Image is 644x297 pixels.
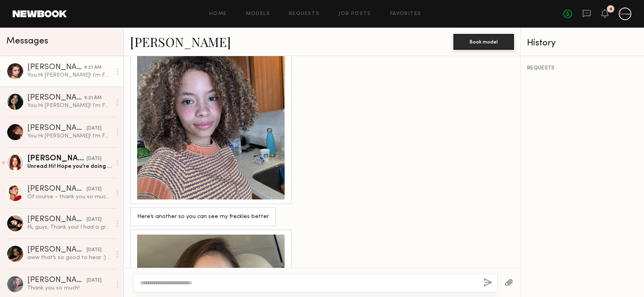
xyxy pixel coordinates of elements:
div: [PERSON_NAME] [27,276,87,284]
div: [DATE] [87,186,102,193]
div: [PERSON_NAME] [27,155,87,163]
div: [PERSON_NAME] [27,64,84,71]
a: [PERSON_NAME] [130,33,231,50]
div: Hi, guys, Thank you! I had a great time shooting with you! [27,224,111,231]
div: [PERSON_NAME] [27,124,87,132]
a: Models [246,11,270,17]
div: 4 [609,7,612,11]
div: Unread: Hi! Hope you’re doing well! I wanted to reach out to let you guys know that I am also an ... [27,163,111,170]
div: [DATE] [87,155,102,163]
div: [DATE] [87,246,102,254]
div: [PERSON_NAME] [27,216,87,224]
div: Here’s another so you can see my freckles better [137,212,269,222]
div: [PERSON_NAME] [27,246,87,254]
div: Of course - thank you so much for having me it was a pleasure ! X [27,193,111,201]
div: REQUESTS [527,66,638,71]
div: History [527,39,638,48]
div: [DATE] [87,125,102,132]
div: [DATE] [87,277,102,284]
div: aww that’s so good to hear :) and yes please do it was such a pleasure to work with everyone 💕 [27,254,111,261]
div: You: Hi [PERSON_NAME]! I'm Faith here with Avatara and Karuna Skin! We're interested in possibly ... [27,102,111,109]
div: [PERSON_NAME] [27,94,84,102]
div: 9:21 AM [84,94,102,102]
button: Book model [453,34,514,50]
a: Home [209,11,227,17]
span: Messages [6,37,48,46]
a: Favorites [390,11,421,17]
div: [PERSON_NAME] [27,185,87,193]
div: [DATE] [87,216,102,224]
a: Book model [453,38,514,45]
div: 9:21 AM [84,64,102,71]
a: Requests [289,11,319,17]
div: You: Hi [PERSON_NAME]! I'm Faith here with Avatara and Karuna Skin! We're interested in possibly ... [27,71,111,79]
div: You: Hi [PERSON_NAME]! I'm Faith here with Avatara and Karuna Skin! We're interested in booking y... [27,132,111,140]
a: Job Posts [338,11,371,17]
div: Thank you so much! [27,284,111,292]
